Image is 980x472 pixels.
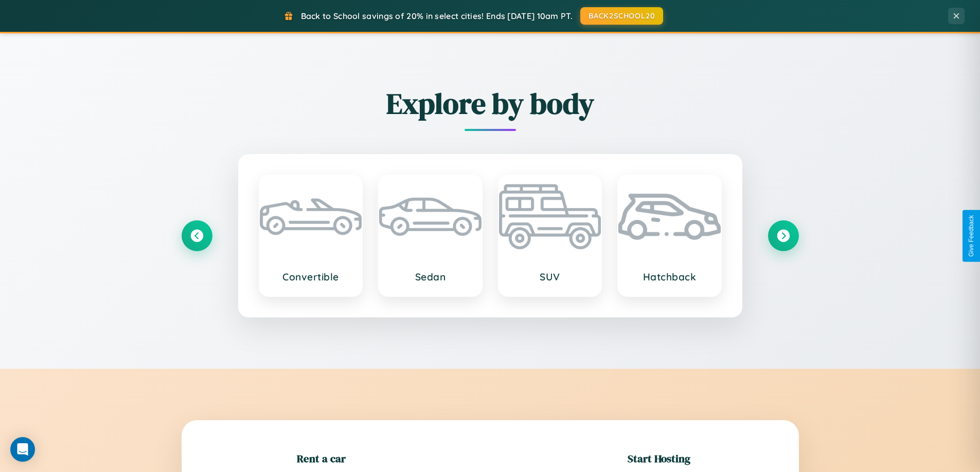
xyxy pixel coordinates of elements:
[301,11,573,21] span: Back to School savings of 20% in select cities! Ends [DATE] 10am PT.
[297,451,346,466] h2: Rent a car
[968,215,975,257] div: Give Feedback
[389,271,471,283] h3: Sedan
[270,271,352,283] h3: Convertible
[10,437,35,462] div: Open Intercom Messenger
[182,84,799,123] h2: Explore by body
[580,7,663,25] button: BACK2SCHOOL20
[628,451,690,466] h2: Start Hosting
[629,271,710,283] h3: Hatchback
[509,271,591,283] h3: SUV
